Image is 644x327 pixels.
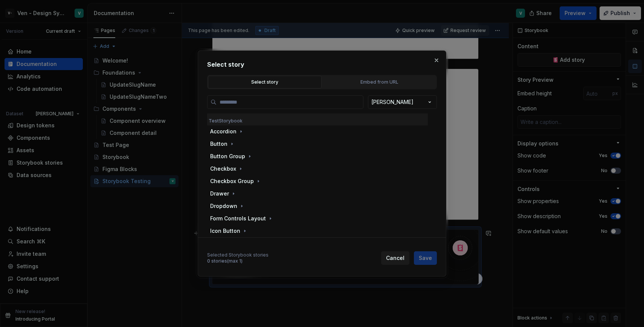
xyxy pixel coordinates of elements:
div: Icon Button [210,227,240,235]
div: Select story [211,78,319,86]
div: Checkbox [210,165,236,173]
div: Dropdown [210,202,237,210]
div: Button [210,140,227,148]
div: Checkbox Group [210,177,254,185]
div: Selected Storybook stories [207,252,269,258]
div: Accordion [210,128,237,135]
button: Cancel [381,251,409,265]
div: 0 stories (max 1) [207,258,269,264]
div: Button Group [210,153,245,160]
h2: Select story [207,60,437,69]
span: Cancel [386,254,404,262]
div: Embed from URL [325,78,433,86]
div: Form Controls Layout [210,215,266,222]
div: TestStorybook [207,113,428,125]
div: Drawer [210,190,229,197]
